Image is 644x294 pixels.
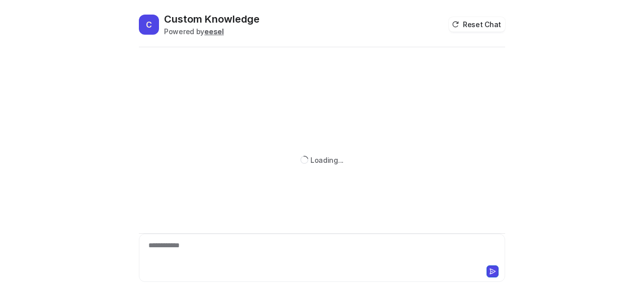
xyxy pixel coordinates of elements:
div: Powered by [164,26,260,37]
b: eesel [204,27,224,36]
h2: Custom Knowledge [164,12,260,26]
button: Reset Chat [449,17,505,32]
span: C [139,15,159,35]
div: Loading... [310,155,344,165]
